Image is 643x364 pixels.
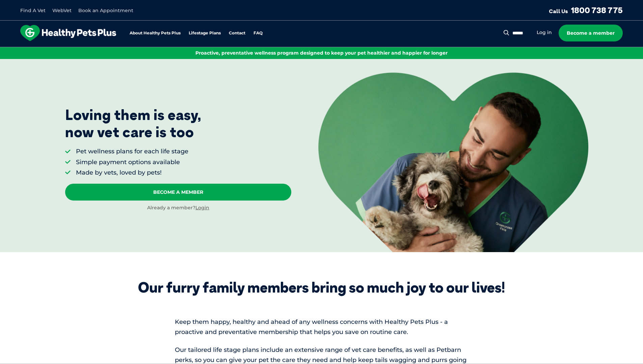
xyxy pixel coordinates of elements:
[20,25,116,41] img: hpp-logo
[76,169,188,177] li: Made by vets, loved by pets!
[20,7,46,13] a: Find A Vet
[175,318,448,336] span: Keep them happy, healthy and ahead of any wellness concerns with Healthy Pets Plus - a proactive ...
[229,31,245,35] a: Contact
[537,29,552,36] a: Log in
[76,147,188,156] li: Pet wellness plans for each life stage
[76,158,188,166] li: Simple payment options available
[549,8,568,14] span: Call Us
[130,31,181,35] a: About Healthy Pets Plus
[65,107,202,141] p: Loving them is easy, now vet care is too
[549,5,623,15] a: Call Us1800 738 775
[189,31,221,35] a: Lifestage Plans
[502,29,511,36] button: Search
[52,7,72,13] a: WebVet
[559,25,623,41] a: Become a member
[195,50,448,56] span: Proactive, preventative wellness program designed to keep your pet healthier and happier for longer
[138,279,505,296] div: Our furry family members bring so much joy to our lives!
[65,184,291,201] a: Become A Member
[195,205,209,211] a: Login
[65,205,291,211] div: Already a member?
[318,72,588,252] img: <p>Loving them is easy, <br /> now vet care is too</p>
[253,31,263,35] a: FAQ
[78,7,133,13] a: Book an Appointment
